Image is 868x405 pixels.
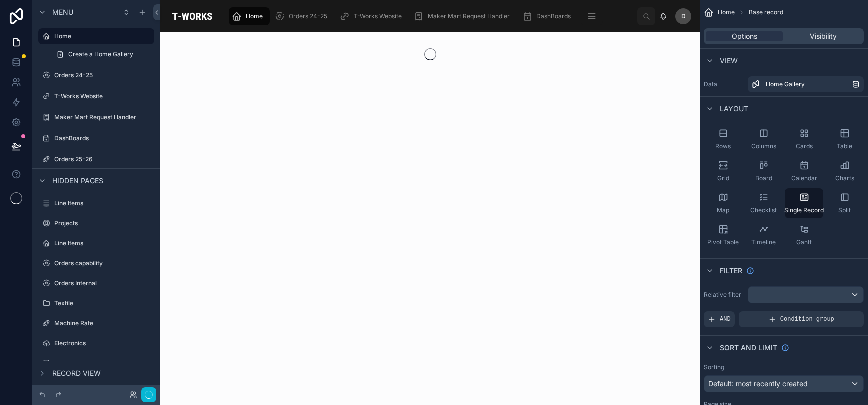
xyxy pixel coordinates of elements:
[354,12,402,20] span: T-Works Website
[785,220,823,250] button: Gantt
[717,174,729,182] span: Grid
[38,235,154,251] a: Line Items
[54,299,152,307] label: Textile
[246,12,263,20] span: Home
[785,188,823,218] button: Single Record
[780,315,834,323] span: Condition group
[720,56,738,66] span: View
[715,142,731,150] span: Rows
[52,176,103,186] span: Hidden pages
[838,206,851,214] span: Split
[38,315,154,331] a: Machine Rate
[54,359,152,367] label: WOOD SHOP
[704,291,744,299] label: Relative filter
[38,130,154,146] a: DashBoards
[54,259,152,267] label: Orders capability
[50,46,154,62] a: Create a Home Gallery
[720,104,748,114] span: Layout
[720,315,731,323] span: AND
[54,219,152,227] label: Projects
[38,28,154,44] a: Home
[681,12,686,20] span: D
[751,238,776,246] span: Timeline
[411,7,517,25] a: Maker Mart Request Handler
[54,71,152,79] label: Orders 24-25
[717,206,729,214] span: Map
[835,174,854,182] span: Charts
[810,31,837,41] span: Visibility
[168,8,216,24] img: App logo
[748,76,864,92] a: Home Gallery
[272,7,334,25] a: Orders 24-25
[751,142,776,150] span: Columns
[38,335,154,351] a: Electronics
[732,31,757,41] span: Options
[704,124,742,154] button: Rows
[38,195,154,211] a: Line Items
[38,295,154,311] a: Textile
[720,266,742,276] span: Filter
[289,12,327,20] span: Orders 24-25
[744,124,783,154] button: Columns
[796,142,813,150] span: Cards
[708,379,808,388] span: Default: most recently created
[704,363,724,371] label: Sorting
[744,188,783,218] button: Checklist
[796,238,812,246] span: Gantt
[54,92,152,100] label: T-Works Website
[766,80,805,88] span: Home Gallery
[54,113,152,121] label: Maker Mart Request Handler
[54,279,152,287] label: Orders Internal
[749,8,783,16] span: Base record
[791,174,817,182] span: Calendar
[54,339,152,347] label: Electronics
[718,8,735,16] span: Home
[54,239,152,247] label: Line Items
[38,109,154,125] a: Maker Mart Request Handler
[54,134,152,142] label: DashBoards
[744,220,783,250] button: Timeline
[704,375,864,392] button: Default: most recently created
[54,199,152,207] label: Line Items
[825,124,864,154] button: Table
[707,238,739,246] span: Pivot Table
[52,7,73,17] span: Menu
[704,156,742,186] button: Grid
[837,142,852,150] span: Table
[38,67,154,83] a: Orders 24-25
[38,151,154,167] a: Orders 25-26
[785,156,823,186] button: Calendar
[519,7,578,25] a: DashBoards
[229,7,270,25] a: Home
[825,156,864,186] button: Charts
[428,12,510,20] span: Maker Mart Request Handler
[52,368,101,378] span: Record view
[38,215,154,231] a: Projects
[704,188,742,218] button: Map
[54,155,152,163] label: Orders 25-26
[750,206,777,214] span: Checklist
[704,80,744,88] label: Data
[224,5,637,27] div: scrollable content
[38,275,154,291] a: Orders Internal
[744,156,783,186] button: Board
[54,319,152,327] label: Machine Rate
[784,206,824,214] span: Single Record
[68,50,133,58] span: Create a Home Gallery
[825,188,864,218] button: Split
[38,355,154,371] a: WOOD SHOP
[54,32,148,40] label: Home
[720,343,777,353] span: Sort And Limit
[38,255,154,271] a: Orders capability
[785,124,823,154] button: Cards
[704,220,742,250] button: Pivot Table
[536,12,571,20] span: DashBoards
[755,174,772,182] span: Board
